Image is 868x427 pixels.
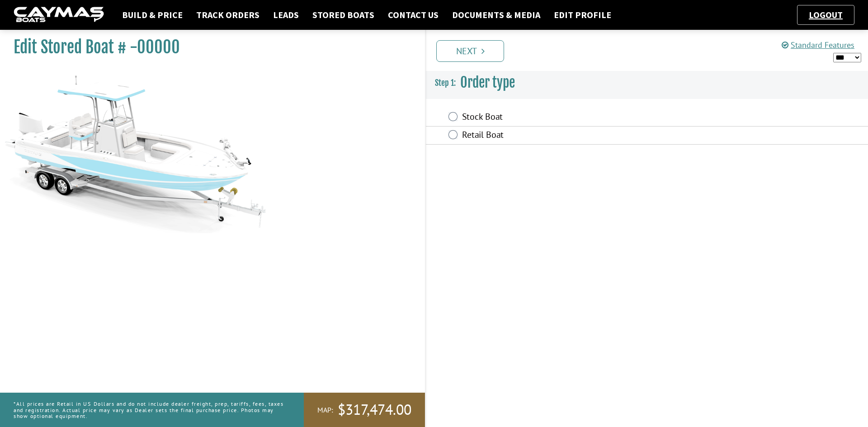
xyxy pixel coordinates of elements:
a: Leads [269,9,303,21]
label: Stock Boat [462,111,706,124]
p: *All prices are Retail in US Dollars and do not include dealer freight, prep, tariffs, fees, taxe... [14,396,283,423]
h3: Order type [426,66,868,99]
a: Documents & Media [448,9,545,21]
a: Logout [804,9,847,20]
a: Next [436,40,504,62]
a: Edit Profile [549,9,616,21]
a: MAP:$317,474.00 [304,393,425,427]
a: Build & Price [118,9,187,21]
label: Retail Boat [462,129,706,142]
a: Standard Features [782,40,854,50]
span: MAP: [317,405,333,415]
h1: Edit Stored Boat # -00000 [14,37,402,57]
ul: Pagination [434,39,868,62]
a: Track Orders [192,9,264,21]
a: Stored Boats [308,9,379,21]
img: caymas-dealer-connect-2ed40d3bc7270c1d8d7ffb4b79bf05adc795679939227970def78ec6f6c03838.gif [14,7,104,23]
a: Contact Us [383,9,443,21]
span: $317,474.00 [338,400,411,419]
